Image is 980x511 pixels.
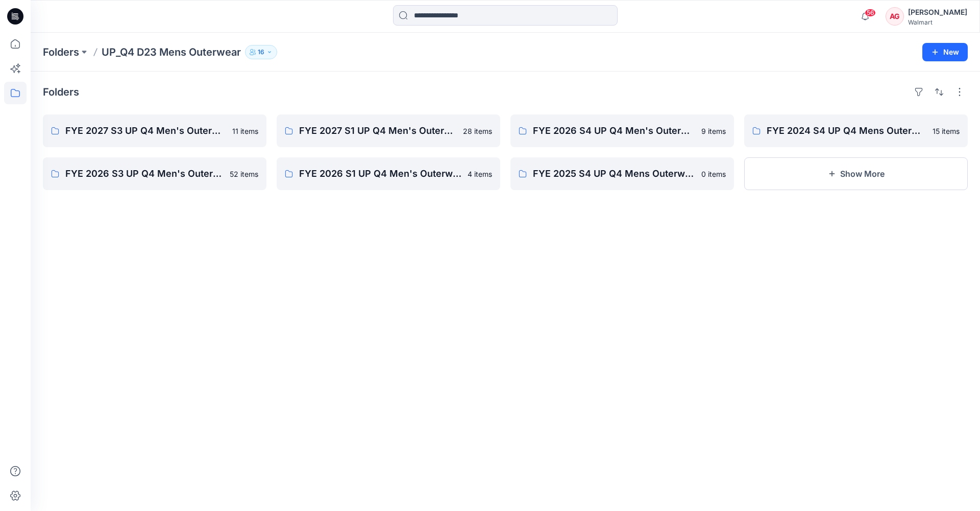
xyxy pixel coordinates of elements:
[43,45,79,59] a: Folders
[510,157,734,190] a: FYE 2025 S4 UP Q4 Mens Outerwear Board0 items
[744,114,968,147] a: FYE 2024 S4 UP Q4 Mens Outerwear Board15 items
[245,45,277,59] button: 16
[510,114,734,147] a: FYE 2026 S4 UP Q4 Men's Outerwear9 items
[744,157,968,190] button: Show More
[701,126,726,136] p: 9 items
[886,7,904,26] div: AG
[65,167,224,181] p: FYE 2026 S3 UP Q4 Men's Outerwear
[230,169,258,179] p: 52 items
[102,45,241,59] p: UP_Q4 D23 Mens Outerwear
[468,169,492,179] p: 4 items
[232,126,258,136] p: 11 items
[533,167,695,181] p: FYE 2025 S4 UP Q4 Mens Outerwear Board
[922,43,968,61] button: New
[277,157,500,190] a: FYE 2026 S1 UP Q4 Men's Outerwear4 items
[865,9,876,17] span: 56
[299,167,461,181] p: FYE 2026 S1 UP Q4 Men's Outerwear
[463,126,492,136] p: 28 items
[533,124,695,138] p: FYE 2026 S4 UP Q4 Men's Outerwear
[299,124,457,138] p: FYE 2027 S1 UP Q4 Men's Outerwear
[258,47,264,58] p: 16
[933,126,960,136] p: 15 items
[908,6,967,18] div: [PERSON_NAME]
[65,124,226,138] p: FYE 2027 S3 UP Q4 Men's Outerwear
[701,169,726,179] p: 0 items
[43,157,266,190] a: FYE 2026 S3 UP Q4 Men's Outerwear52 items
[43,86,79,98] h4: Folders
[767,124,926,138] p: FYE 2024 S4 UP Q4 Mens Outerwear Board
[908,18,967,26] div: Walmart
[43,114,266,147] a: FYE 2027 S3 UP Q4 Men's Outerwear11 items
[277,114,500,147] a: FYE 2027 S1 UP Q4 Men's Outerwear28 items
